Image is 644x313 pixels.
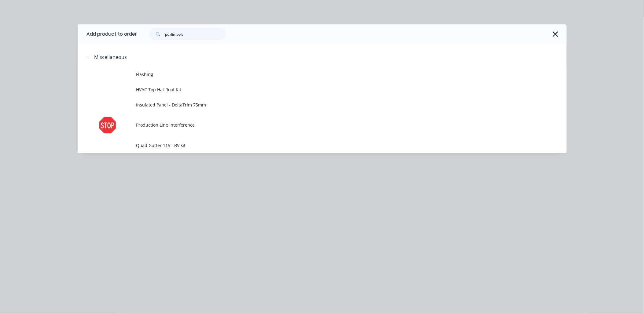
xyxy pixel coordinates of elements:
div: Add product to order [78,24,137,44]
span: Insulated Panel - DeltaTrim 75mm [136,102,480,108]
span: Quad Gutter 115 - BV kit [136,142,480,149]
span: Flashing [136,71,480,77]
div: Miscellaneous [94,53,127,61]
span: HVAC Top Hat Roof Kit [136,86,480,93]
input: Search... [165,28,226,40]
span: Production Line Interference [136,122,480,128]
